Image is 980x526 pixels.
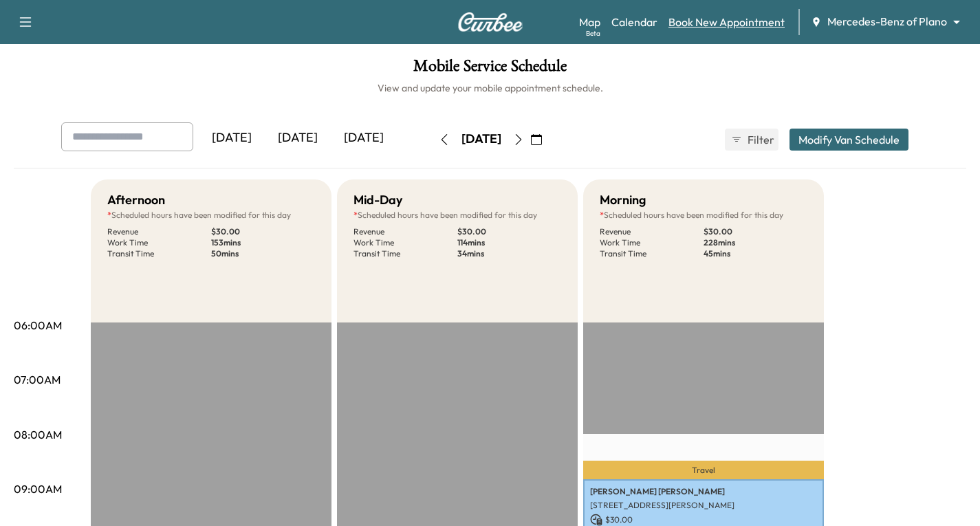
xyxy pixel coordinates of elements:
span: Filter [748,131,772,148]
img: Curbee Logo [457,12,523,32]
p: 34 mins [457,248,561,259]
p: Transit Time [353,248,457,259]
p: Travel [583,461,824,479]
a: Book New Appointment [668,14,785,30]
p: 09:00AM [14,481,62,497]
h1: Mobile Service Schedule [14,58,966,81]
button: Modify Van Schedule [790,129,908,151]
p: 114 mins [457,237,561,248]
p: 06:00AM [14,317,62,333]
p: 07:00AM [14,371,61,388]
p: Transit Time [107,248,211,259]
h5: Morning [600,190,646,210]
h5: Mid-Day [353,190,402,210]
p: 228 mins [704,237,807,248]
p: Revenue [353,226,457,237]
p: Work Time [353,237,457,248]
p: Transit Time [600,248,704,259]
button: Filter [725,129,778,151]
p: 50 mins [211,248,315,259]
a: MapBeta [579,14,600,30]
p: 153 mins [211,237,315,248]
p: $ 30.00 [211,226,315,237]
p: Revenue [107,226,211,237]
p: [PERSON_NAME] [PERSON_NAME] [590,486,817,497]
p: Work Time [107,237,211,248]
div: [DATE] [199,122,265,154]
p: Work Time [600,237,704,248]
h6: View and update your mobile appointment schedule. [14,81,966,95]
p: Scheduled hours have been modified for this day [600,210,807,221]
div: [DATE] [265,122,331,154]
p: Revenue [600,226,704,237]
h5: Afternoon [107,190,165,210]
p: 45 mins [704,248,807,259]
span: Mercedes-Benz of Plano [827,14,947,30]
p: Scheduled hours have been modified for this day [353,210,561,221]
p: $ 30.00 [704,226,807,237]
p: Scheduled hours have been modified for this day [107,210,315,221]
p: $ 30.00 [457,226,561,237]
p: [STREET_ADDRESS][PERSON_NAME] [590,500,817,511]
a: Calendar [611,14,657,30]
div: [DATE] [331,122,397,154]
p: $ 30.00 [590,514,817,526]
div: Beta [586,28,600,39]
p: 08:00AM [14,426,62,443]
div: [DATE] [461,131,501,148]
